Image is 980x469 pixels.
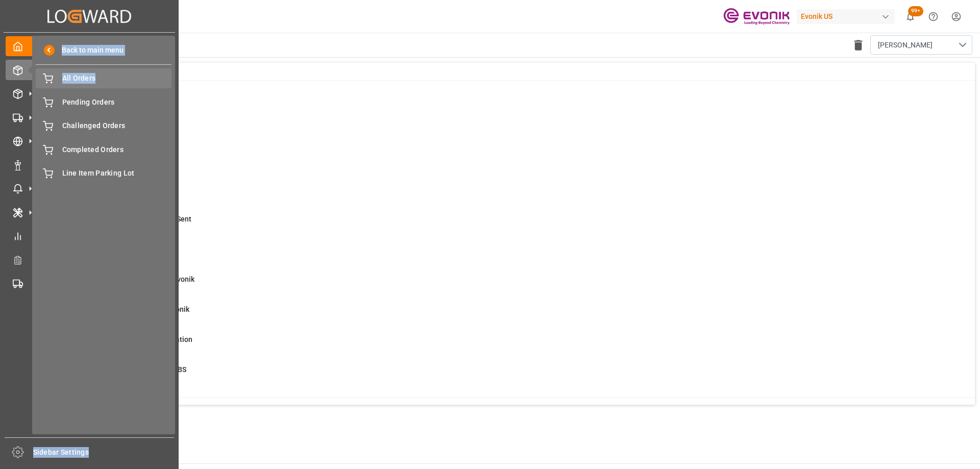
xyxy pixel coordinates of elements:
a: 0MOT Missing at Order LevelSales Order-IVPO [53,93,962,115]
span: Challenged Orders [62,120,172,131]
a: Transport Planner [6,250,173,269]
span: All Orders [62,73,172,84]
a: My Reports [6,226,173,246]
a: 22ABS: Missing Booking ConfirmationShipment [53,334,962,356]
a: 1Error on Initial Sales Order to EvonikShipment [53,274,962,295]
a: 0Main-Leg Shipment # Error [53,394,962,416]
a: My Cockpit [6,36,173,56]
a: 0Error Sales Order Update to EvonikShipment [53,304,962,326]
a: Completed Orders [36,139,171,159]
span: Pending Orders [62,97,172,108]
span: Back to main menu [55,45,124,56]
button: Help Center [922,5,945,28]
button: open menu [870,35,972,55]
span: Sidebar Settings [33,447,175,458]
a: 9ABS: No Bkg Req Sent DateShipment [53,154,962,175]
a: 4ETD < 3 Days,No Del # Rec'dShipment [53,244,962,265]
a: Non Conformance [6,155,173,175]
a: Line Item Parking Lot [36,163,171,183]
span: 99+ [908,6,923,16]
img: Evonik-brand-mark-Deep-Purple-RGB.jpeg_1700498283.jpeg [723,8,790,26]
a: Pending Orders [36,92,171,112]
a: Transport Planning [6,274,173,293]
span: [PERSON_NAME] [878,40,933,51]
span: Line Item Parking Lot [62,168,172,179]
a: All Orders [36,68,171,88]
a: 2Pending Bkg Request sent to ABSShipment [53,364,962,386]
div: Evonik US [797,9,895,24]
button: Evonik US [797,7,899,26]
button: show 100 new notifications [899,5,922,28]
a: 4ETA > 10 Days , No ATA EnteredShipment [53,184,962,205]
span: Completed Orders [62,144,172,155]
a: Challenged Orders [36,116,171,136]
a: 28ETD>3 Days Past,No Cost Msg SentShipment [53,214,962,235]
a: 30ABS: No Init Bkg Conf DateShipment [53,124,962,145]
